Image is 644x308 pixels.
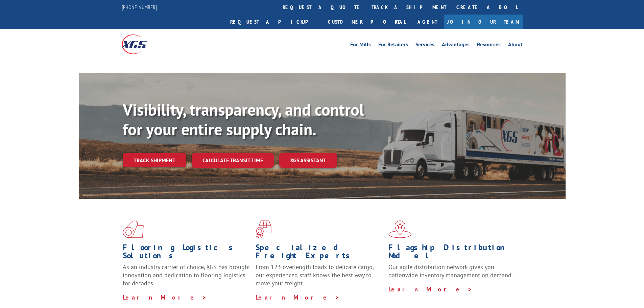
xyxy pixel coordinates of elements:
[350,42,371,49] a: For Mills
[256,293,340,301] a: Learn More >
[256,263,383,293] p: From 123 overlength loads to delicate cargo, our experienced staff knows the best way to move you...
[123,153,186,167] a: Track shipment
[123,220,144,238] img: xgs-icon-total-supply-chain-intelligence-red
[123,243,251,263] h1: Flooring Logistics Solutions
[388,263,513,279] span: Our agile distribution network gives you nationwide inventory management on demand.
[256,243,383,263] h1: Specialized Freight Experts
[388,285,473,293] a: Learn More >
[477,42,501,49] a: Resources
[323,15,411,29] a: Customer Portal
[411,15,444,29] a: Agent
[123,293,207,301] a: Learn More >
[388,220,412,238] img: xgs-icon-flagship-distribution-model-red
[508,42,523,49] a: About
[256,220,271,238] img: xgs-icon-focused-on-flooring-red
[444,15,523,29] a: Join Our Team
[192,153,274,168] a: Calculate transit time
[123,263,250,287] span: As an industry carrier of choice, XGS has brought innovation and dedication to flooring logistics...
[279,153,337,168] a: XGS ASSISTANT
[415,42,434,49] a: Services
[442,42,470,49] a: Advantages
[123,99,364,140] b: Visibility, transparency, and control for your entire supply chain.
[225,15,323,29] a: Request a pickup
[388,243,516,263] h1: Flagship Distribution Model
[378,42,408,49] a: For Retailers
[122,4,157,10] a: [PHONE_NUMBER]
